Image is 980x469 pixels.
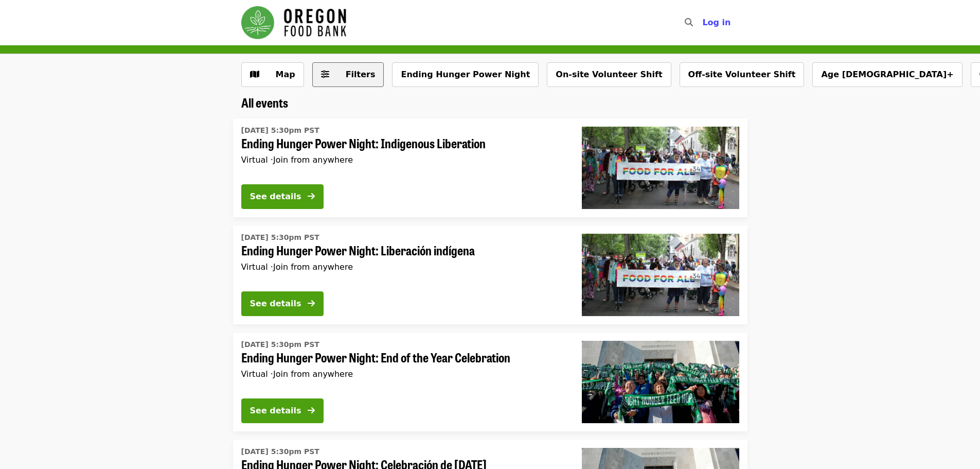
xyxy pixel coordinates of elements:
[241,398,324,423] button: See details
[241,6,346,39] img: Oregon Food Bank - Home
[273,155,353,165] span: Join from anywhere
[241,446,319,457] time: [DATE] 5:30pm PST
[250,298,301,310] div: See details
[392,62,539,87] button: Ending Hunger Power Night
[685,18,693,27] i: search icon
[582,234,739,316] img: Ending Hunger Power Night: Liberación indígena organized by Oregon Food Bank
[273,262,353,272] span: Join from anywhere
[276,70,295,79] span: Map
[308,192,315,201] i: arrow-right icon
[241,93,288,111] span: All events
[694,12,739,33] button: Log in
[582,127,739,209] img: Ending Hunger Power Night: Indigenous Liberation organized by Oregon Food Bank
[680,62,805,87] button: Off-site Volunteer Shift
[241,184,324,209] button: See details
[312,62,384,87] button: Filters (0 selected)
[241,125,319,136] time: [DATE] 5:30pm PST
[241,339,319,350] time: [DATE] 5:30pm PST
[321,70,329,79] i: sliders-h icon
[346,70,376,79] span: Filters
[241,232,319,243] time: [DATE] 5:30pm PST
[241,262,353,272] span: Virtual ·
[308,406,315,415] i: arrow-right icon
[233,333,747,431] a: See details for "Ending Hunger Power Night: End of the Year Celebration"
[702,18,730,27] span: Log in
[241,243,565,258] span: Ending Hunger Power Night: Liberación indígena
[582,341,739,423] img: Ending Hunger Power Night: End of the Year Celebration organized by Oregon Food Bank
[241,62,304,87] button: Show map view
[812,62,962,87] button: Age [DEMOGRAPHIC_DATA]+
[250,70,259,79] i: map icon
[250,190,301,203] div: See details
[241,291,324,316] button: See details
[699,10,707,35] input: Search
[308,299,315,308] i: arrow-right icon
[241,155,353,165] span: Virtual ·
[273,369,353,379] span: Join from anywhere
[241,369,353,379] span: Virtual ·
[547,62,671,87] button: On-site Volunteer Shift
[233,225,747,324] a: See details for "Ending Hunger Power Night: Liberación indígena"
[241,136,565,151] span: Ending Hunger Power Night: Indigenous Liberation
[250,405,301,417] div: See details
[233,118,747,217] a: See details for "Ending Hunger Power Night: Indigenous Liberation"
[241,350,565,365] span: Ending Hunger Power Night: End of the Year Celebration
